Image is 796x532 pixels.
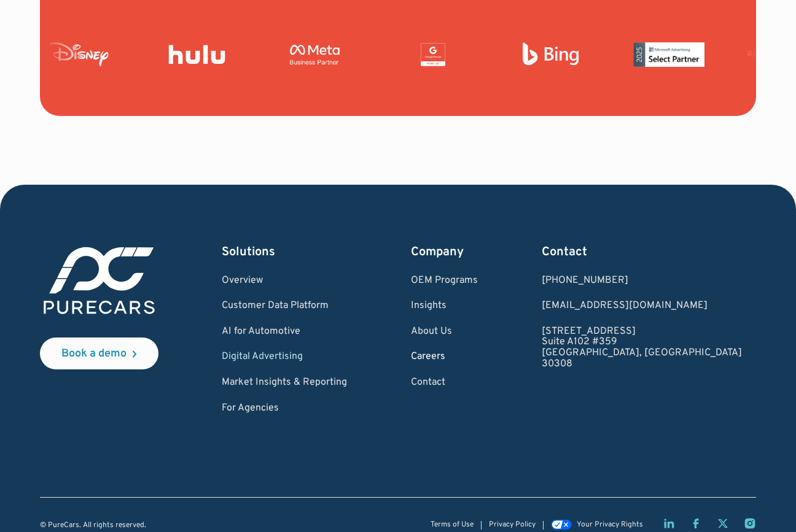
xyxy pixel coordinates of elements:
a: Terms of Use [431,521,474,529]
a: Customer Data Platform [222,301,347,312]
img: Bing [508,42,587,67]
div: [PHONE_NUMBER] [542,276,742,287]
div: Contact [542,244,742,261]
a: Your Privacy Rights [551,521,643,530]
a: AI for Automotive [222,326,347,337]
a: Book a demo [40,337,158,369]
div: © PureCars. All rights reserved. [40,522,146,530]
img: Microsoft Advertising Partner [626,42,704,67]
a: About Us [411,326,478,337]
a: Overview [222,276,347,287]
a: OEM Programs [411,276,478,287]
div: Your Privacy Rights [577,521,643,529]
div: Book a demo [61,349,127,360]
a: LinkedIn page [663,517,675,530]
a: Digital Advertising [222,352,347,363]
div: Solutions [222,244,347,261]
img: Disney [36,42,115,67]
img: Meta Business Partner [272,42,351,67]
a: For Agencies [222,403,347,414]
a: Privacy Policy [489,521,536,529]
a: Twitter X page [717,517,729,530]
div: Company [411,244,478,261]
a: Email us [542,301,742,312]
a: Instagram page [744,517,756,530]
a: Careers [411,352,478,363]
img: purecars logo [40,244,158,318]
img: Google Partner [390,42,469,67]
a: Facebook page [690,517,702,530]
a: Contact [411,377,478,388]
img: Hulu [154,45,233,64]
a: [STREET_ADDRESS]Suite A102 #359[GEOGRAPHIC_DATA], [GEOGRAPHIC_DATA]30308 [542,326,742,369]
a: Market Insights & Reporting [222,377,347,388]
a: Insights [411,301,478,312]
